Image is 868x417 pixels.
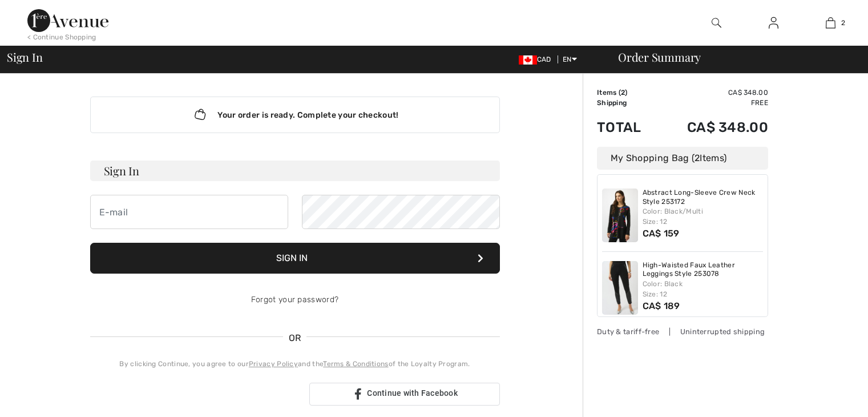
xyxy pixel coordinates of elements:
div: My Shopping Bag ( Items) [597,147,768,170]
a: Terms & Conditions [323,360,388,368]
a: High-Waisted Faux Leather Leggings Style 253078 [643,261,764,279]
img: My Info [769,16,778,30]
span: EN [563,55,577,63]
a: Privacy Policy [249,360,298,368]
span: 2 [841,18,845,28]
a: Continue with Facebook [309,383,500,406]
span: CA$ 159 [643,228,680,239]
div: By clicking Continue, you agree to our and the of the Loyalty Program. [90,359,500,369]
td: CA$ 348.00 [657,108,768,147]
img: Abstract Long-Sleeve Crew Neck Style 253172 [602,189,638,242]
a: Forgot your password? [251,295,338,304]
div: Duty & tariff-free | Uninterrupted shipping [597,326,768,337]
td: Total [597,108,657,147]
div: Order Summary [604,51,861,63]
span: CAD [519,55,556,63]
td: Items ( ) [597,87,657,98]
h3: Sign In [90,161,500,181]
div: Your order is ready. Complete your checkout! [90,97,500,133]
img: My Bag [826,16,835,30]
a: Sign In [760,16,788,30]
img: search the website [712,16,721,30]
input: E-mail [90,195,288,229]
div: Color: Black Size: 12 [643,279,764,299]
td: Free [657,98,768,108]
div: Color: Black/Multi Size: 12 [643,206,764,227]
span: 2 [621,89,625,97]
span: 2 [695,153,700,163]
iframe: Bouton "Se connecter avec Google" [84,382,306,407]
img: Canadian Dollar [519,55,537,65]
button: Sign In [90,243,500,274]
td: Shipping [597,98,657,108]
a: 2 [802,16,858,30]
a: Abstract Long-Sleeve Crew Neck Style 253172 [643,189,764,206]
span: OR [283,331,307,345]
iframe: Opens a widget where you can find more information [795,383,857,411]
span: Sign In [7,51,42,63]
img: High-Waisted Faux Leather Leggings Style 253078 [602,261,638,315]
span: CA$ 189 [643,300,680,311]
div: < Continue Shopping [27,32,96,42]
img: 1ère Avenue [27,9,108,32]
td: CA$ 348.00 [657,87,768,98]
span: Continue with Facebook [367,388,458,398]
